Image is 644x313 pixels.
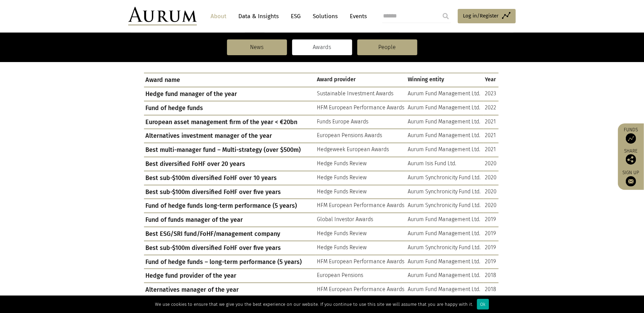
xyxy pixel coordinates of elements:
td: Best sub-$100m diversified FoHF over five years [144,241,315,255]
td: Fund of hedge funds long-term performance (5 years) [144,199,315,213]
td: Aurum Fund Management Ltd. [406,227,484,241]
td: Year [484,73,499,87]
div: Ok [477,299,489,310]
a: Funds [621,127,641,144]
td: Aurum Fund Management Ltd. [406,255,484,269]
td: 2019 [484,241,499,255]
td: Fund of funds manager of the year [144,213,315,227]
td: Aurum Fund Management Ltd. [406,269,484,283]
td: Alternatives investment manager of the year [144,129,315,143]
a: Log in/Register [458,9,516,23]
td: 2022 [484,101,499,115]
td: 2019 [484,213,499,227]
td: Aurum Fund Management Ltd. [406,115,484,129]
td: Best diversified FoHF over 20 years [144,157,315,171]
td: Aurum Fund Management Ltd. [406,101,484,115]
td: Aurum Synchronicity Fund Ltd. [406,241,484,255]
td: Aurum Synchronicity Fund Ltd. [406,185,484,199]
td: HFM European Performance Awards [315,255,406,269]
td: Aurum Fund Management Ltd. [406,129,484,143]
img: Share this post [626,154,636,165]
td: Best sub-$100m diversified FoHF over five years [144,185,315,199]
td: Global Investor Awards [315,213,406,227]
div: Share [621,149,641,165]
td: Hedge Funds Review [315,185,406,199]
a: Sign up [621,170,641,186]
td: 2020 [484,199,499,213]
td: 2023 [484,87,499,101]
td: Funds Europe Awards [315,115,406,129]
td: 2021 [484,129,499,143]
a: About [207,10,230,23]
td: 2019 [484,255,499,269]
td: Award provider [315,73,406,87]
td: Fund of hedge funds – long-term performance (5 years) [144,255,315,269]
td: HFM European Performance Awards [315,199,406,213]
td: Aurum Synchronicity Fund Ltd. [406,171,484,185]
td: Aurum Fund Management Ltd. [406,87,484,101]
td: Best multi-manager fund – Multi-strategy (over $500m) [144,143,315,157]
span: Log in/Register [463,12,499,20]
a: ESG [287,10,304,23]
td: Aurum Isis Fund Ltd. [406,157,484,171]
td: Hedge Funds Review [315,157,406,171]
td: European asset management firm of the year < €20bn [144,115,315,129]
td: 2020 [484,157,499,171]
td: Hedge Funds Review [315,227,406,241]
td: Best sub-$100m diversified FoHF over 10 years [144,171,315,185]
td: Aurum Synchronicity Fund Ltd. [406,199,484,213]
td: Alternatives manager of the year [144,283,315,297]
a: Events [346,10,367,23]
td: Aurum Fund Management Ltd. [406,143,484,157]
td: 2020 [484,171,499,185]
td: HFM European Performance Awards [315,283,406,297]
td: Winning entity [406,73,484,87]
input: Submit [439,9,453,23]
td: Fund of hedge funds [144,101,315,115]
img: Aurum [128,7,197,25]
td: Aurum Fund Management Ltd. [406,283,484,297]
img: Access Funds [626,133,636,144]
a: Data & Insights [235,10,282,23]
td: Aurum Fund Management Ltd. [406,213,484,227]
td: European Pensions [315,269,406,283]
td: Hedge Funds Review [315,241,406,255]
td: Best ESG/SRI fund/FoHF/management company [144,227,315,241]
td: Sustainable Investment Awards [315,87,406,101]
td: 2020 [484,185,499,199]
td: 2018 [484,269,499,283]
a: News [227,39,287,55]
td: Hedge fund provider of the year [144,269,315,283]
a: People [357,39,417,55]
img: Sign up to our newsletter [626,176,636,186]
td: Hedgeweek European Awards [315,143,406,157]
a: Solutions [309,10,341,23]
td: HFM European Performance Awards [315,101,406,115]
td: 2019 [484,227,499,241]
a: Awards [292,39,352,55]
td: Hedge Funds Review [315,171,406,185]
td: 2021 [484,143,499,157]
td: Hedge fund manager of the year [144,87,315,101]
td: Award name [144,73,315,87]
td: European Pensions Awards [315,129,406,143]
td: 2021 [484,115,499,129]
td: 2018 [484,283,499,297]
